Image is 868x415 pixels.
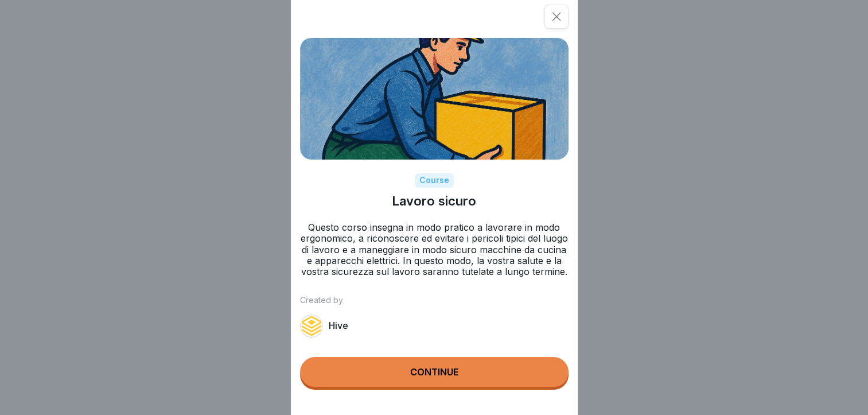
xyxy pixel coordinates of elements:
div: Continue [410,367,458,377]
a: Continue [300,357,569,390]
p: Created by [300,296,569,305]
p: Questo corso insegna in modo pratico a lavorare in modo ergonomico, a riconoscere ed evitare i pe... [300,222,569,277]
h1: Lavoro sicuro [392,193,476,208]
button: Continue [300,357,569,387]
div: Course [415,173,454,188]
p: Hive [329,320,348,331]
